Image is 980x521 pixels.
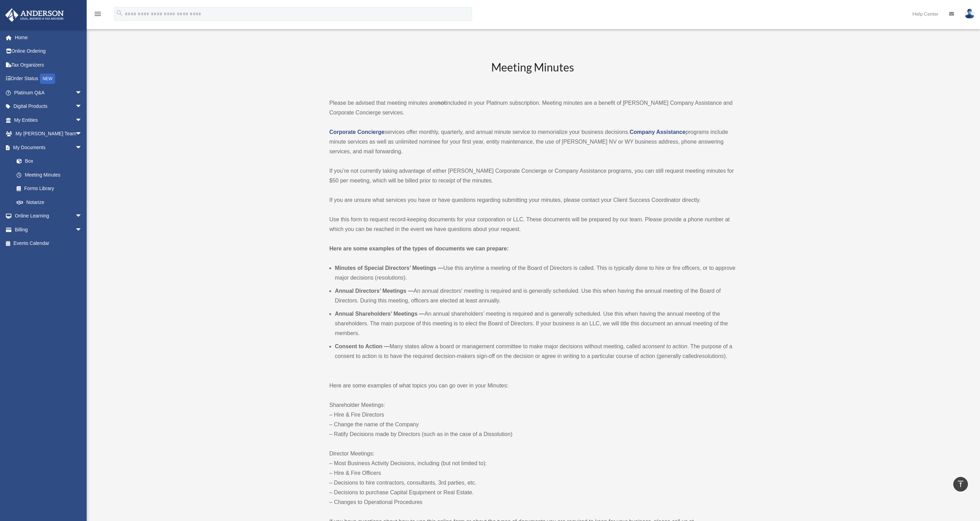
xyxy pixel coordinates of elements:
strong: Here are some examples of the types of documents we can prepare: [329,246,509,251]
a: Corporate Concierge [329,129,384,135]
img: User Pic [964,9,975,19]
b: Consent to Action — [335,343,390,349]
span: arrow_drop_down [75,140,89,155]
a: My Documentsarrow_drop_down [5,140,93,154]
a: Online Learningarrow_drop_down [5,209,93,223]
p: Shareholder Meetings: – Hire & Fire Directors – Change the name of the Company – Ratify Decisions... [329,400,736,439]
a: Digital Productsarrow_drop_down [5,100,93,113]
p: Here are some examples of what topics you can go over in your Minutes: [329,381,736,391]
a: Order StatusNEW [5,72,93,86]
span: arrow_drop_down [75,113,89,127]
strong: not [437,100,446,106]
em: action [673,343,687,349]
p: Use this form to request record-keeping documents for your corporation or LLC. These documents wi... [329,215,736,234]
a: Platinum Q&Aarrow_drop_down [5,86,93,100]
a: Online Ordering [5,44,93,58]
a: Home [5,31,93,44]
img: Anderson Advisors Platinum Portal [3,8,66,22]
a: Company Assistance [630,129,685,135]
a: Billingarrow_drop_down [5,223,93,237]
em: resolutions [377,275,404,281]
i: search [116,9,123,17]
li: Many states allow a board or management committee to make major decisions without meeting, called... [335,342,736,361]
h2: Meeting Minutes [329,60,736,88]
div: NEW [40,74,55,84]
li: Use this anytime a meeting of the Board of Directors is called. This is typically done to hire or... [335,263,736,283]
span: arrow_drop_down [75,100,89,114]
b: Annual Shareholders’ Meetings — [335,311,425,317]
p: If you’re not currently taking advantage of either [PERSON_NAME] Corporate Concierge or Company A... [329,166,736,186]
p: Director Meetings: – Most Business Activity Decisions, including (but not limited to): – Hire & F... [329,449,736,507]
a: My Entitiesarrow_drop_down [5,113,93,127]
a: Notarize [10,195,93,209]
a: vertical_align_top [953,477,968,492]
em: resolutions [697,353,724,359]
span: arrow_drop_down [75,223,89,237]
a: Events Calendar [5,237,93,250]
em: consent to [645,343,671,349]
a: Forms Library [10,182,93,196]
p: Please be advised that meeting minutes are included in your Platinum subscription. Meeting minute... [329,98,736,118]
b: Minutes of Special Directors’ Meetings — [335,265,443,271]
li: An annual directors’ meeting is required and is generally scheduled. Use this when having the ann... [335,286,736,306]
b: Annual Directors’ Meetings — [335,288,414,294]
li: An annual shareholders’ meeting is required and is generally scheduled. Use this when having the ... [335,309,736,338]
p: services offer monthly, quarterly, and annual minute service to memorialize your business decisio... [329,127,736,156]
i: menu [94,10,102,18]
a: Box [10,154,93,168]
p: If you are unsure what services you have or have questions regarding submitting your minutes, ple... [329,195,736,205]
span: arrow_drop_down [75,209,89,223]
span: arrow_drop_down [75,127,89,141]
a: menu [94,12,102,18]
a: My [PERSON_NAME] Teamarrow_drop_down [5,127,93,141]
span: arrow_drop_down [75,86,89,100]
i: vertical_align_top [956,480,965,488]
a: Meeting Minutes [10,168,89,182]
a: Tax Organizers [5,58,93,72]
